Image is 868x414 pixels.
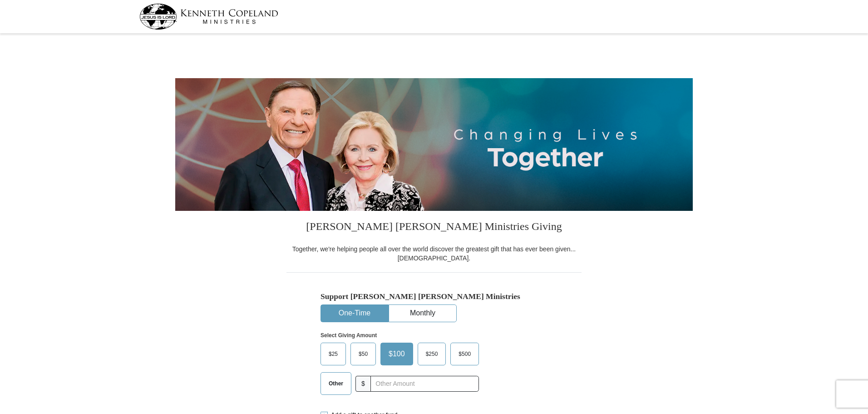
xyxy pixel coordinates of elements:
span: $ [355,376,371,392]
button: Monthly [389,305,456,322]
input: Other Amount [370,376,479,392]
div: Together, we're helping people all over the world discover the greatest gift that has ever been g... [286,244,582,263]
button: One-Time [321,305,388,322]
img: kcm-header-logo.svg [139,4,278,30]
span: Other [324,377,348,390]
h3: [PERSON_NAME] [PERSON_NAME] Ministries Giving [286,211,582,244]
span: $50 [354,347,372,361]
span: $25 [324,347,342,361]
span: $500 [454,347,475,361]
h5: Support [PERSON_NAME] [PERSON_NAME] Ministries [321,292,547,301]
span: $100 [384,347,409,361]
span: $250 [421,347,443,361]
strong: Select Giving Amount [321,332,377,339]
